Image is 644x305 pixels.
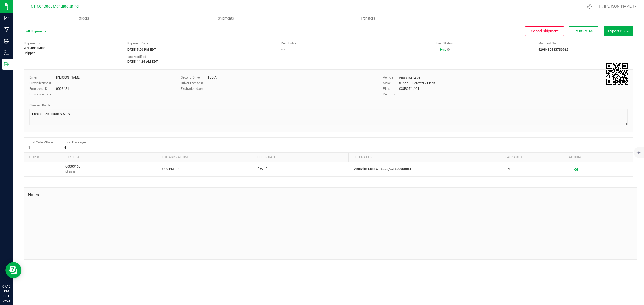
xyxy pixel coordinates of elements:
[383,81,399,85] label: Make
[608,29,629,33] span: Export PDF
[29,92,56,97] label: Expiration date
[24,29,46,33] a: All Shipments
[538,48,568,51] strong: 5298430583730912
[354,166,502,172] p: Analytics Labs CT LLC (ACTL0000005)
[24,41,119,46] span: Shipment #
[56,75,80,80] div: [PERSON_NAME]
[4,50,9,55] inline-svg: Inventory
[27,166,29,172] span: 1
[28,140,53,144] span: Total Order/Stops
[4,16,9,21] inline-svg: Analytics
[5,262,21,278] iframe: Resource center
[383,92,399,97] label: Permit #
[31,4,79,9] span: CT Contract Manufacturing
[399,81,435,85] div: Subaru / Forester / Black
[606,63,628,85] qrcode: 20250910-001
[28,146,30,150] strong: 1
[29,103,50,107] span: Planned Route
[181,81,208,85] label: Driver license #
[127,41,148,46] label: Shipment Date
[525,26,564,36] button: Cancel Shipment
[501,153,565,162] th: Packages
[253,153,348,162] th: Order date
[24,153,62,162] th: Stop #
[565,153,628,162] th: Actions
[65,169,80,174] p: Shipped
[155,13,297,24] a: Shipments
[181,86,208,91] label: Expiration date
[606,63,628,85] img: Scan me!
[383,75,399,80] label: Vehicle
[211,16,241,21] span: Shipments
[64,146,66,150] strong: 4
[29,75,56,80] label: Driver
[348,153,501,162] th: Destination
[508,166,510,172] span: 4
[599,4,634,8] span: Hi, [PERSON_NAME]!
[4,27,9,32] inline-svg: Manufacturing
[127,54,146,59] label: Last Modified
[162,166,181,172] span: 6:00 PM EDT
[531,29,559,33] span: Cancel Shipment
[258,166,267,172] span: [DATE]
[72,16,96,21] span: Orders
[13,13,155,24] a: Orders
[158,153,253,162] th: Est. arrival time
[281,41,296,46] label: Distributor
[586,4,593,9] div: Manage settings
[4,39,9,44] inline-svg: Inbound
[64,140,86,144] span: Total Packages
[604,26,633,36] button: Export PDF
[28,192,174,198] span: Notes
[65,164,80,174] span: 00003165
[29,86,56,91] label: Employee ID
[127,48,156,51] strong: [DATE] 5:00 PM EDT
[353,16,382,21] span: Transfers
[29,81,56,85] label: Driver license #
[181,75,208,80] label: Second Driver
[2,299,10,303] p: 09/23
[2,284,10,299] p: 07:12 PM EDT
[399,75,420,80] div: Analytics Labs
[297,13,439,24] a: Transfers
[4,62,9,67] inline-svg: Outbound
[399,86,419,91] div: C358074 / CT
[383,86,399,91] label: Plate
[569,26,598,36] button: Print COAs
[436,48,446,51] span: In Sync
[62,153,158,162] th: Order #
[538,41,557,46] label: Manifest No.
[24,51,35,55] strong: Shipped
[24,46,46,50] strong: 20250910-001
[575,29,593,33] span: Print COAs
[281,48,285,51] strong: ---
[127,60,158,64] strong: [DATE] 11:26 AM EDT
[56,86,69,91] div: 0003481
[436,41,453,46] label: Sync Status
[208,75,217,80] div: TBD A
